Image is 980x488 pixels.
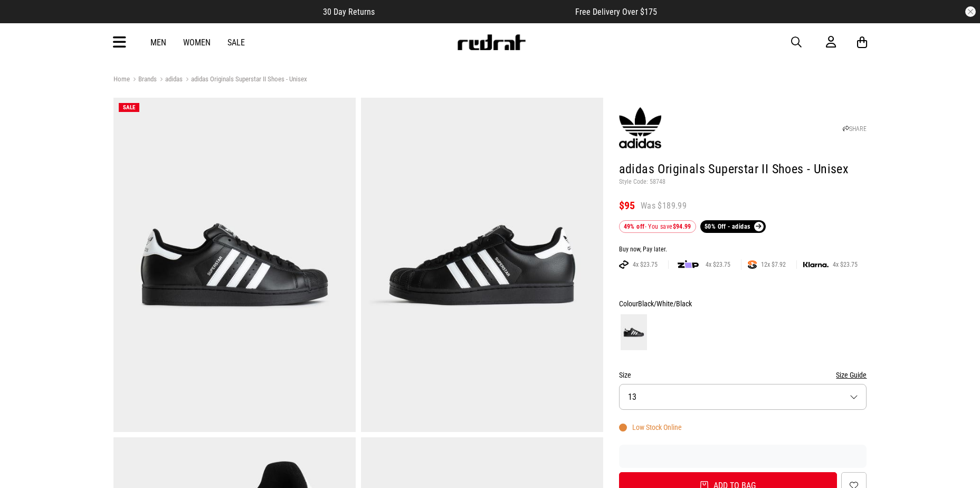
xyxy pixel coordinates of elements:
img: adidas [619,107,661,149]
button: 13 [619,384,867,410]
button: Size Guide [836,369,867,381]
img: Adidas Originals Superstar Ii Shoes - Unisex in Black [361,98,603,432]
div: Size [619,369,867,381]
img: Redrat logo [456,34,526,50]
a: Men [150,37,166,48]
h1: adidas Originals Superstar II Shoes - Unisex [619,161,867,178]
a: adidas [157,75,183,85]
div: Buy now, Pay later. [619,246,867,254]
iframe: Customer reviews powered by Trustpilot [396,6,554,17]
img: KLARNA [803,262,829,268]
img: Black/White/Black [621,314,647,350]
span: Black/White/Black [638,299,692,308]
b: $94.99 [673,223,691,230]
img: zip [678,259,699,270]
a: adidas Originals Superstar II Shoes - Unisex [183,75,307,85]
span: 4x $23.75 [629,260,662,269]
a: 50% Off - adidas [700,220,766,233]
span: 13 [628,392,636,402]
a: Brands [130,75,157,85]
p: Style Code: 58748 [619,178,867,186]
span: SALE [123,104,135,111]
span: 12x $7.92 [757,260,790,269]
div: Low Stock Online [619,423,682,431]
div: - You save [619,220,696,233]
iframe: Customer reviews powered by Trustpilot [619,451,867,462]
a: SHARE [843,125,867,133]
img: SPLITPAY [748,260,757,269]
a: Sale [227,37,245,48]
a: Home [113,75,130,83]
span: $95 [619,199,635,212]
span: 4x $23.75 [701,260,735,269]
a: Women [183,37,211,48]
span: 30 Day Returns [323,7,375,17]
img: AFTERPAY [619,260,629,269]
span: 4x $23.75 [829,260,862,269]
span: Was $189.99 [641,200,687,212]
div: Colour [619,297,867,310]
b: 49% off [624,223,645,230]
span: Free Delivery Over $175 [575,7,657,17]
img: Adidas Originals Superstar Ii Shoes - Unisex in Black [113,98,356,432]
